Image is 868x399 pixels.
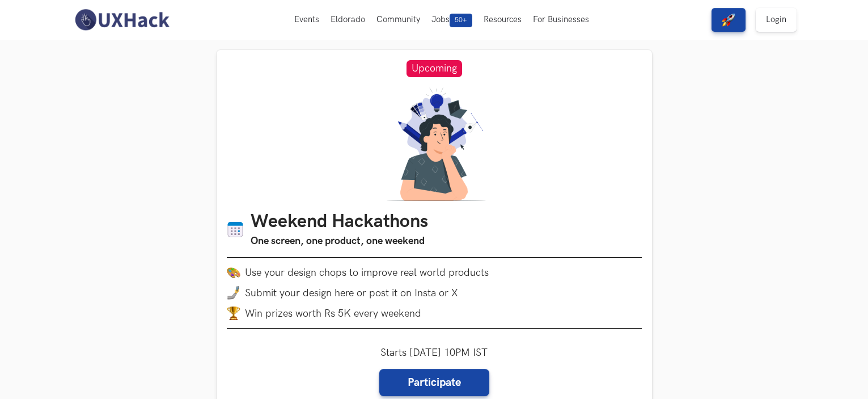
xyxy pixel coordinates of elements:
[379,369,489,396] a: Participate
[722,13,735,27] img: rocket
[227,266,240,279] img: palette.png
[407,60,462,77] span: Upcoming
[71,8,172,32] img: UXHack-logo.png
[380,87,489,201] img: A designer thinking
[227,306,642,320] li: Win prizes worth Rs 5K every weekend
[227,286,240,300] img: mobile-in-hand.png
[227,266,642,279] li: Use your design chops to improve real world products
[227,306,240,320] img: trophy.png
[251,211,428,233] h1: Weekend Hackathons
[450,14,472,27] span: 50+
[227,221,244,238] img: Calendar icon
[380,347,488,359] span: Starts [DATE] 10PM IST
[245,287,458,299] span: Submit your design here or post it on Insta or X
[756,8,797,32] a: Login
[251,233,428,249] h3: One screen, one product, one weekend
